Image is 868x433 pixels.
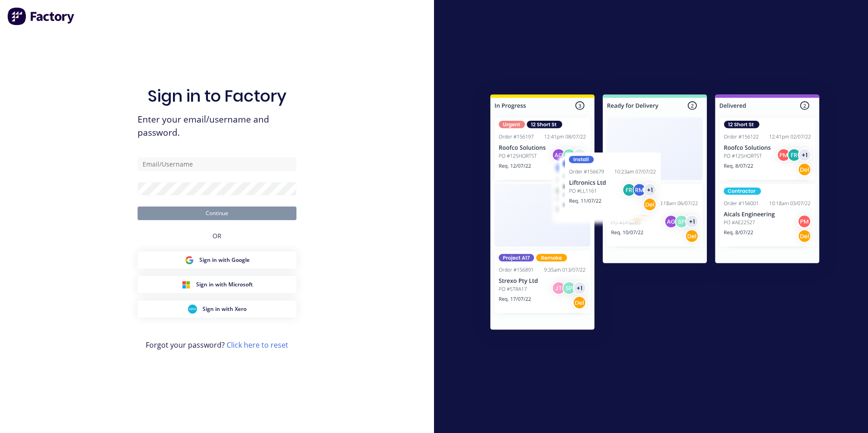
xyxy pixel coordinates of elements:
h1: Sign in to Factory [148,86,286,106]
img: Factory [7,7,75,25]
img: Sign in [470,76,839,351]
button: Microsoft Sign inSign in with Microsoft [138,276,296,293]
button: Google Sign inSign in with Google [138,251,296,269]
button: Xero Sign inSign in with Xero [138,300,296,318]
a: Click here to reset [227,340,288,350]
span: Enter your email/username and password. [138,113,296,139]
span: Forgot your password? [146,340,288,350]
div: OR [212,220,222,251]
button: Continue [138,207,296,220]
img: Xero Sign in [188,305,197,314]
img: Microsoft Sign in [182,280,191,289]
span: Sign in with Google [199,256,250,264]
img: Google Sign in [185,256,194,265]
span: Sign in with Microsoft [196,280,253,289]
span: Sign in with Xero [202,305,247,313]
input: Email/Username [138,157,296,171]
